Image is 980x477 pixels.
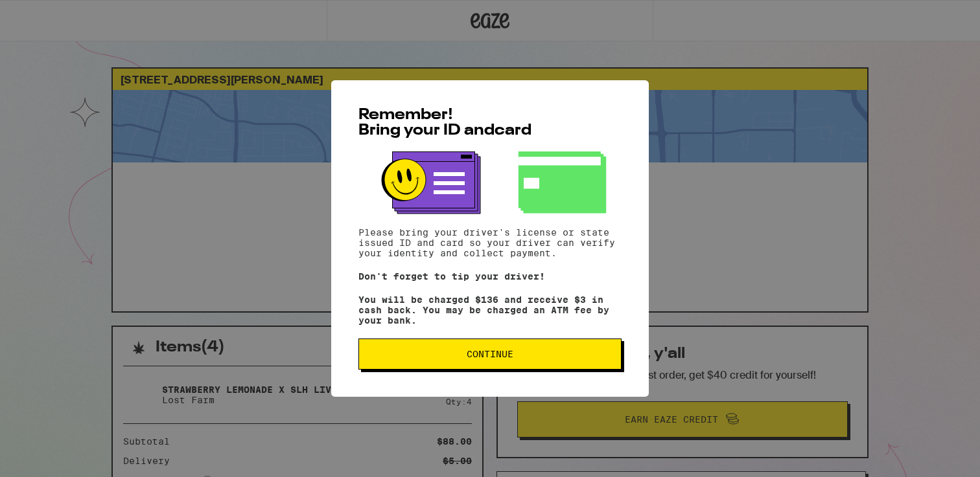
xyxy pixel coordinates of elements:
button: Continue [358,338,622,370]
span: Remember! Bring your ID and card [358,107,531,139]
p: You will be charged $136 and receive $3 in cash back. You may be charged an ATM fee by your bank. [358,294,622,326]
p: Don't forget to tip your driver! [358,271,622,282]
p: Please bring your driver's license or state issued ID and card so your driver can verify your ide... [358,227,622,258]
span: Continue [467,349,513,359]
